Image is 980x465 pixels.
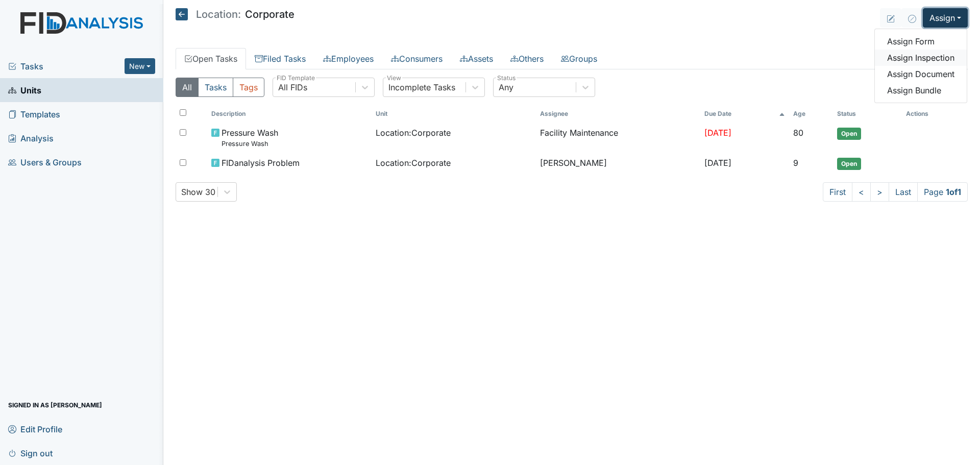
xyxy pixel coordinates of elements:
th: Toggle SortBy [789,105,833,123]
span: [DATE] [704,128,731,138]
a: Tasks [8,60,125,72]
span: Users & Groups [8,154,82,170]
a: Last [889,182,918,202]
a: Filed Tasks [246,48,314,69]
span: Templates [8,106,60,122]
a: Assign Document [875,66,967,82]
span: Units [8,82,41,98]
button: Tasks [198,78,233,97]
a: Employees [314,48,382,69]
button: New [125,58,155,74]
button: Tags [233,78,264,97]
button: Assign [923,8,968,28]
div: Open Tasks [176,78,968,202]
div: Type filter [176,78,264,97]
a: Assign Form [875,33,967,50]
span: Location : Corporate [376,157,451,169]
span: Page [917,182,968,202]
a: Assets [451,48,502,69]
span: 80 [793,128,803,138]
div: Incomplete Tasks [388,81,455,93]
input: Toggle All Rows Selected [180,109,186,116]
a: < [852,182,871,202]
span: Signed in as [PERSON_NAME] [8,397,102,413]
span: Pressure Wash Pressure Wash [222,127,278,149]
span: [DATE] [704,158,731,168]
td: [PERSON_NAME] [536,153,700,174]
th: Toggle SortBy [700,105,789,123]
a: Others [502,48,552,69]
strong: 1 of 1 [946,187,961,197]
a: Groups [552,48,606,69]
th: Toggle SortBy [207,105,372,123]
span: FIDanalysis Problem [222,157,300,169]
th: Assignee [536,105,700,123]
a: Assign Bundle [875,82,967,99]
a: > [870,182,889,202]
div: All FIDs [278,81,307,93]
span: Open [837,158,861,170]
a: First [823,182,852,202]
span: Sign out [8,445,53,461]
span: Analysis [8,130,54,146]
a: Consumers [382,48,451,69]
span: Location : Corporate [376,127,451,139]
td: Facility Maintenance [536,123,700,153]
th: Actions [902,105,953,123]
button: All [176,78,199,97]
span: Location: [196,9,241,19]
th: Toggle SortBy [833,105,902,123]
span: Open [837,128,861,140]
a: Open Tasks [176,48,246,69]
div: Any [499,81,513,93]
span: Edit Profile [8,421,62,437]
span: 9 [793,158,798,168]
th: Toggle SortBy [372,105,536,123]
h5: Corporate [176,8,295,20]
nav: task-pagination [823,182,968,202]
small: Pressure Wash [222,139,278,149]
div: Show 30 [181,186,215,198]
a: Assign Inspection [875,50,967,66]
